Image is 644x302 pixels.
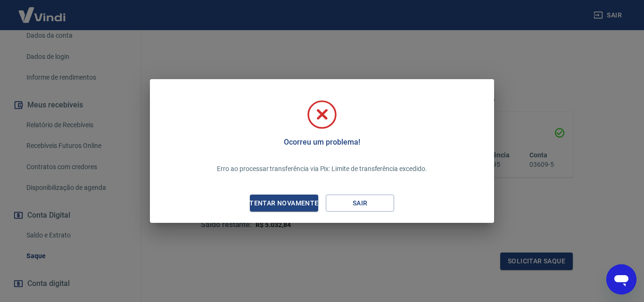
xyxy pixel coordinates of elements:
[326,195,394,212] button: Sair
[284,138,360,147] h5: Ocorreu um problema!
[250,195,318,212] button: Tentar novamente
[606,264,636,294] iframe: Botão para abrir a janela de mensagens
[238,197,330,209] div: Tentar novamente
[217,164,427,174] p: Erro ao processar transferência via Pix: Limite de transferência excedido.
